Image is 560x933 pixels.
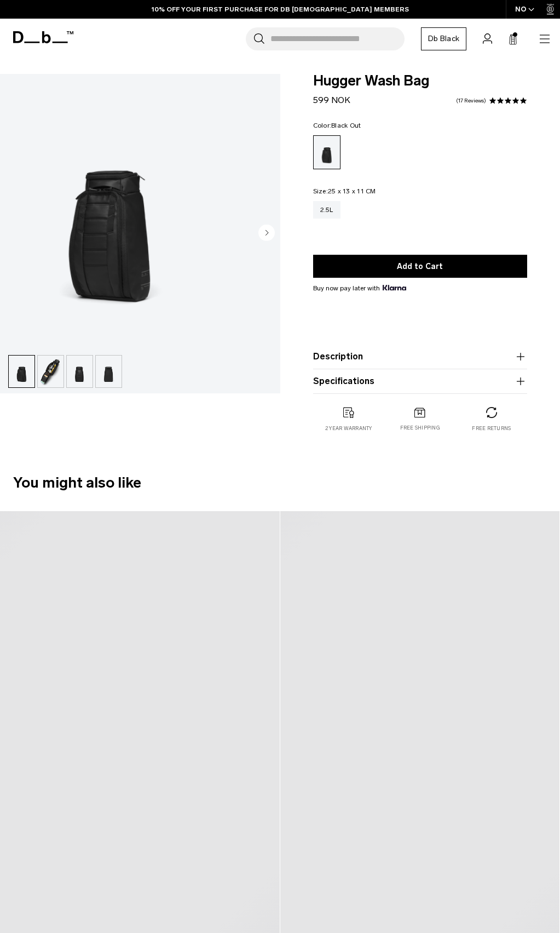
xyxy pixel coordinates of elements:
span: Black Out [331,122,361,129]
button: Add to Cart [313,255,528,278]
span: Hugger Wash Bag [313,74,528,88]
a: Black Out [313,135,340,169]
button: Hugger Wash Bag Black Out [66,355,93,388]
button: Next slide [258,224,275,243]
button: Hugger Wash Bag Black Out [95,355,122,388]
img: Hugger Wash Bag Black Out [38,356,63,387]
a: 10% OFF YOUR FIRST PURCHASE FOR DB [DEMOGRAPHIC_DATA] MEMBERS [152,4,409,14]
img: {"height" => 20, "alt" => "Klarna"} [383,285,406,290]
button: Specifications [313,375,528,388]
span: Buy now pay later with [313,283,406,293]
img: Hugger Wash Bag Black Out [96,356,122,387]
legend: Size: [313,188,376,194]
a: 17 reviews [456,98,486,104]
img: Hugger Wash Bag Black Out [9,356,34,387]
h2: You might also like [13,472,547,494]
p: Free returns [472,425,511,432]
button: Hugger Wash Bag Black Out [37,355,64,388]
legend: Color: [313,122,361,129]
button: Hugger Wash Bag Black Out [8,355,35,388]
img: Hugger Wash Bag Black Out [67,356,93,387]
p: 2 year warranty [325,425,372,432]
p: Free shipping [400,424,440,432]
a: Db Black [421,27,466,50]
span: 25 x 13 x 11 CM [328,187,376,195]
a: 2.5L [313,201,340,219]
button: Description [313,350,528,363]
span: 599 NOK [313,95,350,105]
